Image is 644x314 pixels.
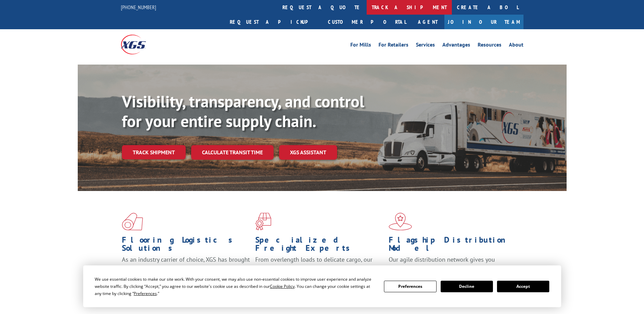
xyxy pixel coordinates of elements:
a: Agent [411,15,444,29]
div: We use essential cookies to make our site work. With your consent, we may also use non-essential ... [95,276,376,297]
a: Resources [478,42,501,50]
span: Our agile distribution network gives you nationwide inventory management on demand. [389,256,514,272]
a: Advantages [442,42,470,50]
a: Customer Portal [323,15,411,29]
button: Decline [441,281,493,292]
span: Preferences [134,291,157,296]
b: Visibility, transparency, and control for your entire supply chain. [122,91,364,132]
span: Cookie Policy [270,283,295,289]
h1: Flooring Logistics Solutions [122,236,250,256]
p: From overlength loads to delicate cargo, our experienced staff knows the best way to move your fr... [255,256,384,286]
a: Request a pickup [225,15,323,29]
a: For Mills [350,42,371,50]
button: Preferences [384,281,436,292]
a: Services [416,42,435,50]
div: Cookie Consent Prompt [83,265,561,307]
a: About [509,42,523,50]
img: xgs-icon-total-supply-chain-intelligence-red [122,213,143,230]
button: Accept [497,281,549,292]
h1: Flagship Distribution Model [389,236,517,256]
span: As an industry carrier of choice, XGS has brought innovation and dedication to flooring logistics... [122,256,250,280]
img: xgs-icon-focused-on-flooring-red [255,213,271,230]
h1: Specialized Freight Experts [255,236,384,256]
a: Calculate transit time [191,145,274,160]
a: [PHONE_NUMBER] [121,4,156,11]
a: For Retailers [379,42,408,50]
a: Track shipment [122,145,186,159]
a: XGS ASSISTANT [279,145,337,160]
a: Join Our Team [444,15,523,29]
img: xgs-icon-flagship-distribution-model-red [389,213,412,230]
